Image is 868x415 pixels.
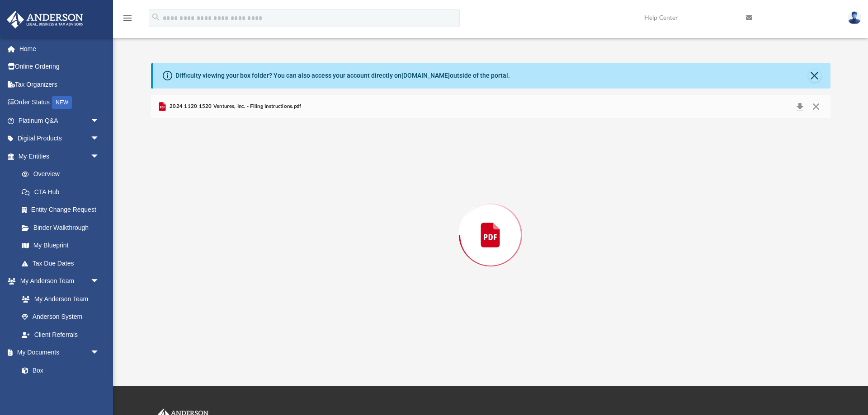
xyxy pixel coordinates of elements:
span: arrow_drop_down [90,130,108,148]
div: Difficulty viewing your box folder? You can also access your account directly on outside of the p... [175,71,510,80]
button: Download [792,100,808,113]
a: Meeting Minutes [13,379,108,397]
button: Close [808,100,824,113]
a: Anderson System [13,308,108,326]
a: Entity Change Request [13,201,113,219]
a: My Anderson Team [13,290,104,308]
img: User Pic [848,11,861,24]
a: Binder Walkthrough [13,219,113,237]
a: My Documentsarrow_drop_down [6,344,108,362]
div: Preview [151,95,830,352]
a: Platinum Q&Aarrow_drop_down [6,112,113,130]
a: Overview [13,165,113,183]
span: arrow_drop_down [90,272,108,291]
span: 2024 1120 1520 Ventures, Inc. - Filing Instructions.pdf [168,103,302,111]
span: arrow_drop_down [90,147,108,166]
a: My Blueprint [13,237,108,255]
img: Anderson Advisors Platinum Portal [4,11,86,28]
a: Box [13,361,104,379]
div: NEW [52,96,72,109]
a: Digital Productsarrow_drop_down [6,130,113,148]
i: search [151,12,161,22]
span: arrow_drop_down [90,344,108,362]
i: menu [122,13,133,23]
a: Tax Due Dates [13,254,113,272]
a: menu [122,17,133,23]
a: Home [6,40,113,58]
a: Client Referrals [13,326,108,344]
a: CTA Hub [13,183,113,201]
a: My Entitiesarrow_drop_down [6,147,113,165]
a: Online Ordering [6,58,113,76]
a: [DOMAIN_NAME] [401,72,450,79]
a: My Anderson Teamarrow_drop_down [6,272,108,290]
a: Order StatusNEW [6,93,113,112]
button: Close [808,70,821,82]
span: arrow_drop_down [90,112,108,130]
a: Tax Organizers [6,75,113,93]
